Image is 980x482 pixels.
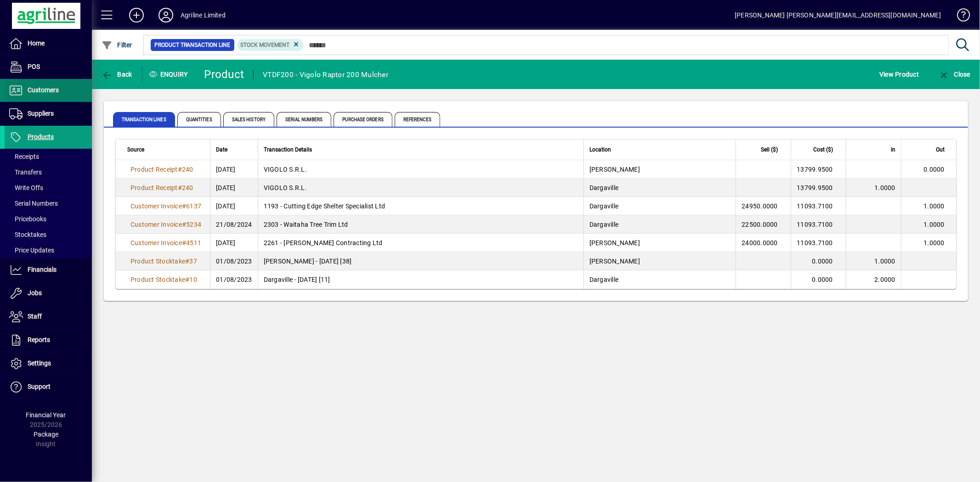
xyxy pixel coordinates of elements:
[186,239,201,247] span: 4511
[589,184,619,191] span: Dargaville
[879,67,919,82] span: View Product
[182,166,193,173] span: 240
[113,112,175,127] span: Transaction Lines
[875,184,896,191] span: 1.0000
[185,276,189,283] span: #
[264,145,312,155] span: Transaction Details
[122,7,151,23] button: Add
[5,32,92,55] a: Home
[277,112,331,127] span: Serial Numbers
[797,145,841,155] div: Cost ($)
[28,313,42,320] span: Staff
[589,145,611,155] span: Location
[589,239,640,247] span: [PERSON_NAME]
[210,234,258,252] td: [DATE]
[877,66,921,83] button: View Product
[102,41,132,49] span: Filter
[127,256,200,266] a: Product Stocktake#37
[223,112,274,127] span: Sales History
[177,112,221,127] span: Quantities
[258,197,583,215] td: 1193 - Cutting Edge Shelter Specialist Ltd
[891,145,895,155] span: In
[151,7,181,23] button: Profile
[182,239,186,247] span: #
[813,145,833,155] span: Cost ($)
[258,234,583,252] td: 2261 - [PERSON_NAME] Contracting Ltd
[736,234,791,252] td: 24000.0000
[589,166,640,173] span: [PERSON_NAME]
[216,145,227,155] span: Date
[791,160,846,179] td: 13799.9500
[190,276,198,283] span: 10
[924,239,945,247] span: 1.0000
[130,184,178,191] span: Product Receipt
[936,145,945,155] span: Out
[127,145,144,155] span: Source
[589,202,619,210] span: Dargaville
[142,67,198,82] div: Enquiry
[5,102,92,125] a: Suppliers
[736,215,791,234] td: 22500.0000
[9,200,58,207] span: Serial Numbers
[5,242,92,258] a: Price Updates
[237,39,304,51] mat-chip: Product Transaction Type: Stock movement
[178,166,182,173] span: #
[589,145,730,155] div: Location
[334,112,392,127] span: Purchase Orders
[181,8,226,22] div: Agriline Limited
[5,196,92,211] a: Serial Numbers
[938,71,970,78] span: Close
[5,352,92,375] a: Settings
[210,179,258,197] td: [DATE]
[5,376,92,398] a: Support
[5,56,92,78] a: POS
[185,258,189,265] span: #
[28,289,42,297] span: Jobs
[258,270,583,289] td: Dargaville - [DATE] [11]
[263,67,388,82] div: VTDF200 - Vigolo Raptor 200 Mulcher
[875,258,896,265] span: 1.0000
[182,221,186,228] span: #
[924,221,945,228] span: 1.0000
[210,252,258,270] td: 01/08/2023
[5,227,92,242] a: Stocktakes
[5,258,92,281] a: Financials
[182,184,193,191] span: 240
[924,166,945,173] span: 0.0000
[34,431,58,438] span: Package
[5,149,92,164] a: Receipts
[742,145,786,155] div: Sell ($)
[127,275,200,285] a: Product Stocktake#10
[950,2,969,32] a: Knowledge Base
[736,197,791,215] td: 24950.0000
[258,252,583,270] td: [PERSON_NAME] - [DATE] [38]
[204,67,244,82] div: Product
[875,276,896,283] span: 2.0000
[761,145,778,155] span: Sell ($)
[28,336,50,343] span: Reports
[99,37,135,53] button: Filter
[735,8,941,22] div: [PERSON_NAME] [PERSON_NAME][EMAIL_ADDRESS][DOMAIN_NAME]
[258,215,583,234] td: 2303 - Waitaha Tree Trim Ltd
[210,215,258,234] td: 21/08/2024
[130,239,182,247] span: Customer Invoice
[186,221,201,228] span: 5234
[216,145,252,155] div: Date
[210,270,258,289] td: 01/08/2023
[9,215,46,223] span: Pricebooks
[92,66,142,83] app-page-header-button: Back
[5,329,92,352] a: Reports
[5,79,92,102] a: Customers
[589,221,619,228] span: Dargaville
[791,252,846,270] td: 0.0000
[791,234,846,252] td: 11093.7100
[28,63,40,70] span: POS
[127,164,197,174] a: Product Receipt#240
[5,164,92,180] a: Transfers
[5,180,92,196] a: Write Offs
[924,202,945,210] span: 1.0000
[791,197,846,215] td: 11093.7100
[28,133,54,140] span: Products
[130,202,182,210] span: Customer Invoice
[791,270,846,289] td: 0.0000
